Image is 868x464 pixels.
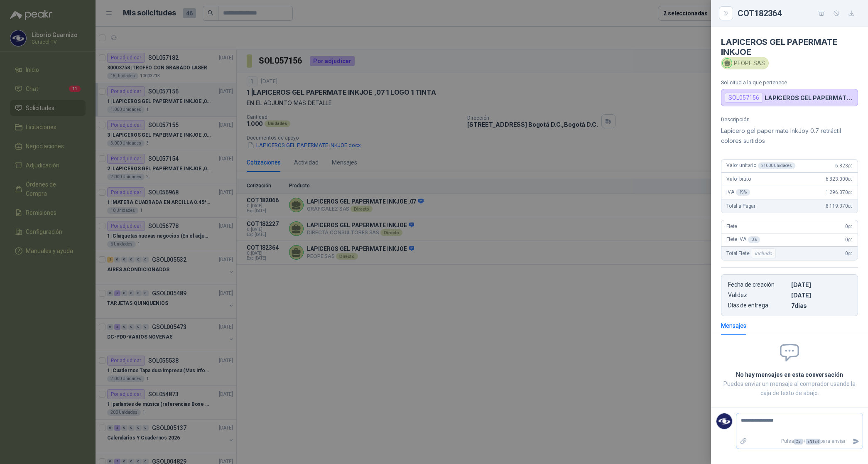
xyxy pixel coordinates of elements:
div: Mensajes [721,321,746,330]
button: Close [721,8,731,18]
span: ,00 [848,190,853,195]
div: 19 % [736,189,750,196]
button: Enviar [849,434,863,449]
h4: LAPICEROS GEL PAPERMATE INKJOE [721,37,858,57]
div: PEOPE SAS [721,57,769,69]
span: 6.823.000 [826,176,853,182]
span: Valor unitario [726,162,795,169]
p: Fecha de creación [728,281,788,288]
p: Solicitud a la que pertenece [721,79,858,86]
span: 0 [845,223,853,229]
span: 0 [845,250,853,256]
label: Adjuntar archivos [736,434,750,449]
span: IVA [726,189,750,196]
span: Flete [726,223,737,229]
span: ,00 [848,177,853,182]
div: Incluido [751,248,776,258]
p: Pulsa + para enviar [750,434,849,449]
div: COT182364 [738,7,858,20]
span: 1.296.370 [826,189,853,195]
p: Descripción [721,116,858,123]
h2: No hay mensajes en esta conversación [721,370,858,379]
span: Total Flete [726,248,777,258]
img: Company Logo [716,413,732,429]
p: [DATE] [791,281,851,288]
span: 6.823 [835,163,853,169]
p: [DATE] [791,292,851,299]
p: Lapicero gel paper mate InkJoy 0.7 retráctil colores surtidos [721,126,858,146]
span: ,00 [848,224,853,229]
p: Puedes enviar un mensaje al comprador usando la caja de texto de abajo. [721,379,858,398]
p: LAPICEROS GEL PAPERMATE INKJOE ,07 1 LOGO 1 TINTA [765,94,854,101]
span: Total a Pagar [726,203,755,209]
div: x 1000 Unidades [758,162,795,169]
span: ,00 [848,238,853,242]
span: ,00 [848,251,853,256]
span: Flete IVA [726,236,760,243]
span: ENTER [806,439,820,444]
span: ,00 [848,164,853,168]
p: Validez [728,292,788,299]
div: 0 % [748,236,760,243]
span: 0 [845,237,853,243]
span: 8.119.370 [826,203,853,209]
span: ,00 [848,204,853,209]
span: Ctrl [794,439,803,444]
span: Valor bruto [726,176,750,182]
p: 7 dias [791,302,851,309]
p: Días de entrega [728,302,788,309]
div: SOL057156 [725,93,763,103]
